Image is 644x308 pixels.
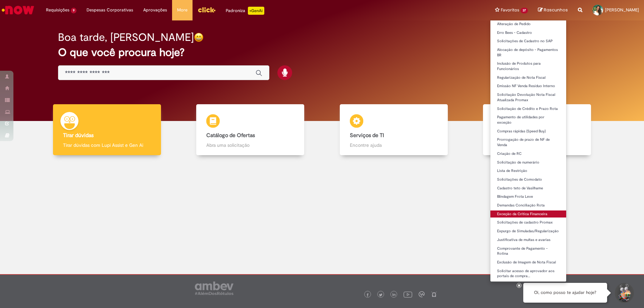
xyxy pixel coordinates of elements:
span: 9 [71,8,76,13]
span: Requisições [46,7,69,13]
img: logo_footer_linkedin.png [392,293,396,297]
span: 37 [521,8,528,13]
ul: Favoritos [490,20,567,282]
img: logo_footer_ambev_rotulo_gray.png [195,282,233,295]
a: Solicitação Devolução Nota Fiscal Atualizada Promax [490,91,566,104]
div: Oi, como posso te ajudar hoje? [523,283,607,303]
a: Cadastro teto de Vasilhame [490,185,566,192]
button: Iniciar Conversa de Suporte [614,283,634,303]
a: Alteração de Pedido [490,20,566,28]
b: Catálogo de Ofertas [206,132,255,139]
a: Criação de RC [490,150,566,158]
a: Comprovante de Pagamento - Rotina [490,245,566,257]
a: Solicitação de numerário [490,159,566,166]
img: logo_footer_youtube.png [404,290,412,299]
a: Demandas Conciliação Rota [490,202,566,209]
span: Despesas Corporativas [87,7,133,13]
img: logo_footer_naosei.png [431,291,437,297]
b: Tirar dúvidas [63,132,94,139]
span: Aprovações [143,7,167,13]
a: Lista de Restrição [490,167,566,175]
img: logo_footer_twitter.png [379,293,382,297]
a: Solicitações de Comodato [490,176,566,183]
a: Exceção da Crítica Financeira [490,210,566,218]
a: Regularização de Nota Fiscal [490,74,566,81]
span: [PERSON_NAME] [605,7,639,13]
a: Rascunhos [538,7,568,13]
a: Exclusão de Imagem de Nota Fiscal [490,259,566,266]
a: Base de Conhecimento Consulte e aprenda [466,104,609,156]
a: Blindagem Frota Leve [490,193,566,200]
img: happy-face.png [194,33,204,42]
b: Serviços de TI [350,132,384,139]
a: Solicitações de cadastro Promax [490,219,566,226]
p: Abra uma solicitação [206,142,294,148]
a: Catálogo de Ofertas Abra uma solicitação [179,104,322,156]
a: Solicitação de Crédito e Prazo Rota [490,105,566,113]
a: Solicitar acesso de aprovador aos portais de compra… [490,267,566,280]
a: Prorrogação de prazo de NF de Venda [490,136,566,148]
p: Tirar dúvidas com Lupi Assist e Gen Ai [63,142,151,148]
a: Inclusão de Produtos para Funcionários [490,60,566,72]
a: Serviços de TI Encontre ajuda [322,104,466,156]
h2: Boa tarde, [PERSON_NAME] [58,32,194,43]
span: More [177,7,187,13]
a: Compras rápidas (Speed Buy) [490,128,566,135]
p: Encontre ajuda [350,142,438,148]
a: Erro Bees - Cadastro [490,29,566,37]
img: logo_footer_facebook.png [366,293,369,297]
span: Rascunhos [544,7,568,13]
a: Solicitações de Cadastro no SAP [490,38,566,45]
span: Favoritos [501,7,519,13]
p: +GenAi [248,7,264,15]
img: logo_footer_workplace.png [419,291,425,297]
img: ServiceNow [1,3,35,17]
a: Justificativa de multas e avarias [490,236,566,244]
a: Emissão NF Venda Resíduo Interno [490,82,566,90]
div: Padroniza [226,7,264,15]
h2: O que você procura hoje? [58,47,586,58]
img: click_logo_yellow_360x200.png [198,5,216,15]
a: Tirar dúvidas Tirar dúvidas com Lupi Assist e Gen Ai [35,104,179,156]
a: Alocação de depósito - Pagamentos BR [490,46,566,59]
a: Pagamento de utilidades por exceção [490,114,566,126]
a: Expurgo de Simuladas/Regularização [490,228,566,235]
